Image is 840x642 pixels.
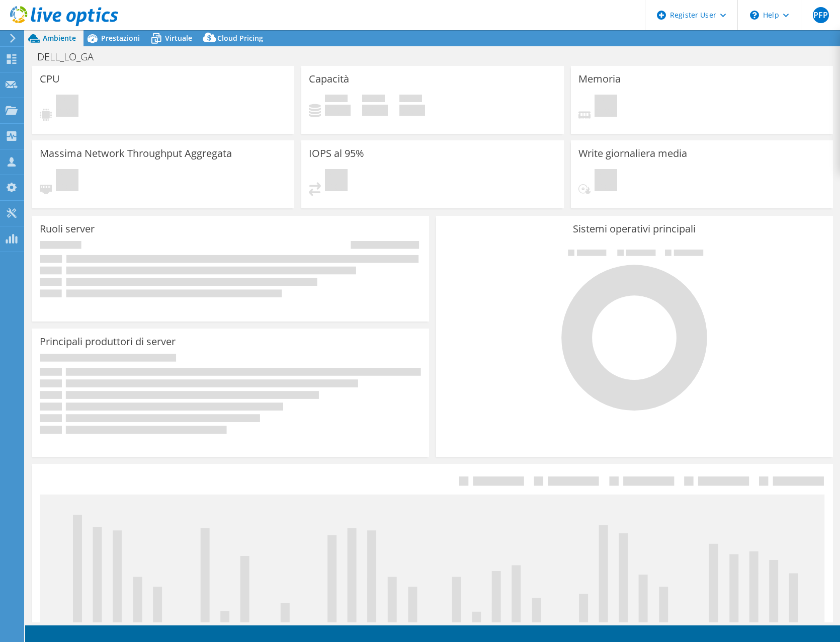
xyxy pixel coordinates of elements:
h3: Massima Network Throughput Aggregata [40,148,232,159]
span: In sospeso [325,169,348,194]
h3: Sistemi operativi principali [444,223,825,234]
span: In sospeso [595,95,617,119]
h4: 0 GiB [399,105,425,116]
span: Disponibile [362,95,385,105]
h3: CPU [40,73,60,85]
span: Ambiente [43,33,76,43]
h4: 0 GiB [362,105,388,116]
h3: IOPS al 95% [309,148,364,159]
h3: Write giornaliera media [578,148,687,159]
span: Virtuale [165,33,192,43]
span: In uso [325,95,348,105]
span: In sospeso [56,95,78,119]
span: PFP [813,7,829,23]
h1: DELL_LO_GA [33,51,109,62]
span: Prestazioni [101,33,140,43]
h4: 0 GiB [325,105,351,116]
svg: \n [750,11,759,20]
h3: Ruoli server [40,223,95,234]
h3: Capacità [309,73,349,85]
h3: Memoria [578,73,621,85]
span: Totale [399,95,422,105]
span: Cloud Pricing [217,33,263,43]
span: In sospeso [56,169,78,194]
h3: Principali produttori di server [40,336,176,347]
span: In sospeso [595,169,617,194]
